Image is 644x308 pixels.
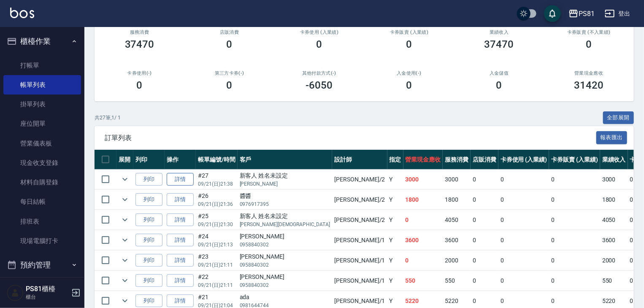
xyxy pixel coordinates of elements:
a: 現金收支登錄 [3,153,81,173]
h3: 0 [137,79,143,91]
th: 服務消費 [443,150,471,170]
a: 材料自購登錄 [3,173,81,192]
button: 列印 [135,173,162,186]
td: #27 [196,170,238,189]
th: 列印 [133,150,165,170]
div: [PERSON_NAME] [240,232,330,241]
td: 3000 [600,170,628,189]
button: expand row [119,234,131,246]
td: 0 [498,170,549,189]
button: 櫃檯作業 [3,30,81,52]
td: 1800 [443,190,471,210]
div: PS81 [579,8,595,19]
td: 3600 [600,230,628,250]
td: Y [387,190,403,210]
td: 550 [403,271,443,291]
th: 設計師 [332,150,387,170]
h3: 0 [406,79,412,91]
h3: 0 [496,79,502,91]
td: 2000 [443,251,471,270]
a: 詳情 [167,234,194,247]
a: 打帳單 [3,56,81,75]
h3: 0 [227,79,233,91]
th: 操作 [165,150,196,170]
td: 0 [471,210,498,230]
td: 550 [443,271,471,291]
td: 0 [549,251,600,270]
h2: 業績收入 [464,30,534,35]
td: 0 [403,251,443,270]
td: [PERSON_NAME] /2 [332,190,387,210]
td: Y [387,251,403,270]
h2: 卡券販賣 (不入業績) [554,30,624,35]
td: [PERSON_NAME] /2 [332,210,387,230]
td: 550 [600,271,628,291]
h3: 37470 [125,38,154,50]
div: ada [240,293,330,302]
td: [PERSON_NAME] /1 [332,251,387,270]
button: expand row [119,254,131,267]
th: 指定 [387,150,403,170]
p: 櫃台 [26,293,69,301]
td: 4050 [600,210,628,230]
td: 0 [471,251,498,270]
button: 預約管理 [3,254,81,276]
th: 業績收入 [600,150,628,170]
th: 卡券販賣 (入業績) [549,150,600,170]
button: 列印 [135,294,162,308]
td: #23 [196,251,238,270]
div: 新客人 姓名未設定 [240,171,330,180]
a: 詳情 [167,254,194,267]
p: 09/21 (日) 21:13 [198,241,235,249]
p: 09/21 (日) 21:11 [198,281,235,289]
td: 0 [549,190,600,210]
a: 營業儀表板 [3,134,81,153]
th: 客戶 [238,150,333,170]
h2: 營業現金應收 [554,70,624,76]
div: [PERSON_NAME] [240,252,330,261]
h2: 其他付款方式(-) [284,70,354,76]
td: Y [387,271,403,291]
h2: 卡券販賣 (入業績) [374,30,444,35]
td: 1800 [403,190,443,210]
td: 0 [471,190,498,210]
td: 0 [498,230,549,250]
td: Y [387,170,403,189]
img: Logo [10,8,34,18]
a: 詳情 [167,193,194,206]
th: 營業現金應收 [403,150,443,170]
td: 0 [549,271,600,291]
button: expand row [119,274,131,287]
td: [PERSON_NAME] /1 [332,230,387,250]
button: 列印 [135,193,162,206]
h2: 店販消費 [195,30,264,35]
td: 0 [498,271,549,291]
td: 3600 [403,230,443,250]
td: #26 [196,190,238,210]
p: 0976917395 [240,200,330,208]
td: 3000 [403,170,443,189]
td: 0 [471,230,498,250]
th: 帳單編號/時間 [196,150,238,170]
p: [PERSON_NAME][DEMOGRAPHIC_DATA] [240,221,330,228]
td: 3600 [443,230,471,250]
h3: 37470 [484,38,514,50]
h3: 0 [586,38,592,50]
h3: 0 [406,38,412,50]
button: expand row [119,173,131,186]
button: expand row [119,294,131,307]
button: save [544,5,561,22]
h2: 入金儲值 [464,70,534,76]
div: 新客人 姓名未設定 [240,212,330,221]
td: #22 [196,271,238,291]
a: 現場電腦打卡 [3,231,81,251]
button: 列印 [135,254,162,267]
a: 排班表 [3,212,81,231]
td: 0 [549,210,600,230]
a: 帳單列表 [3,75,81,95]
div: [PERSON_NAME] [240,273,330,281]
button: PS81 [565,5,598,22]
td: 3000 [443,170,471,189]
td: 0 [498,251,549,270]
p: 09/21 (日) 21:36 [198,200,235,208]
